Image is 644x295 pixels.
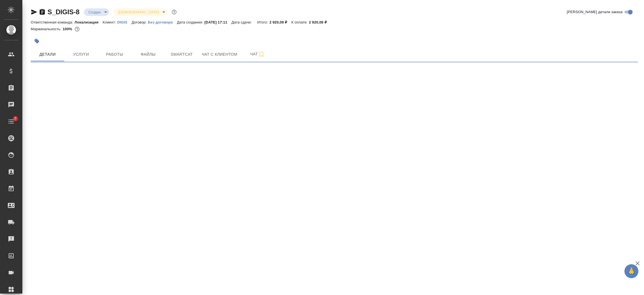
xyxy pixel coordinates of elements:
[103,20,117,24] p: Клиент:
[627,265,636,277] span: 🙏
[257,20,269,24] p: Итого:
[31,35,43,47] button: Добавить тэг
[116,10,160,15] button: [DEMOGRAPHIC_DATA]
[101,51,128,58] span: Работы
[31,9,37,15] button: Скопировать ссылку для ЯМессенджера
[48,8,79,16] a: S_DIGIS-8
[113,8,167,16] div: Создан
[567,9,622,15] span: [PERSON_NAME] детали заказа
[11,116,20,121] span: 7
[624,264,638,278] button: 🙏
[117,20,132,24] a: DIGIS
[87,10,102,15] button: Создан
[168,51,195,58] span: Smartcat
[135,51,162,58] span: Файлы
[231,20,253,24] p: Дата сдачи:
[132,20,148,24] p: Договор:
[68,51,94,58] span: Услуги
[74,25,81,33] button: 0.00 RUB;
[31,20,75,24] p: Ответственная команда:
[291,20,309,24] p: К оплате:
[31,27,63,31] p: Маржинальность:
[258,51,265,58] svg: Подписаться
[63,27,74,31] p: 100%
[269,20,292,24] p: 2 920,08 ₽
[202,51,237,58] span: Чат с клиентом
[1,114,21,128] a: 7
[171,8,178,16] button: Доп статусы указывают на важность/срочность заказа
[244,51,271,58] span: Чат
[177,20,204,24] p: Дата создания:
[84,8,109,16] div: Создан
[148,20,177,24] a: Без договора
[75,20,103,24] p: Локализация
[204,20,231,24] p: [DATE] 17:11
[39,9,46,15] button: Скопировать ссылку
[309,20,331,24] p: 2 920,08 ₽
[34,51,61,58] span: Детали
